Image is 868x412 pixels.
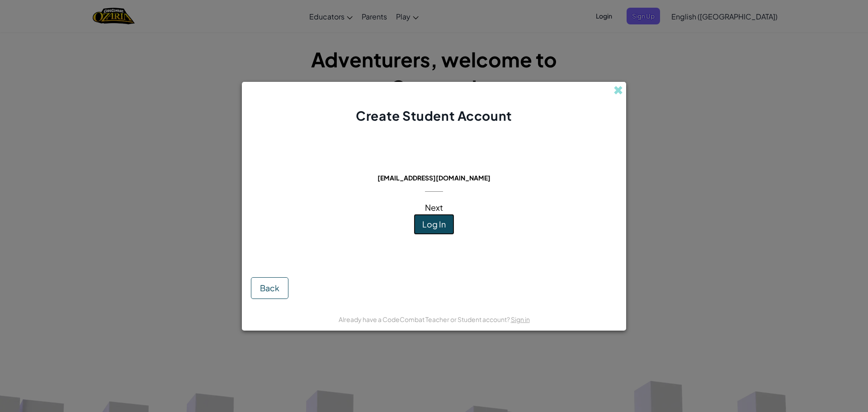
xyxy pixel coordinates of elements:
[260,283,279,293] span: Back
[414,214,454,235] button: Log In
[511,315,530,323] a: Sign in
[356,108,512,123] span: Create Student Account
[370,161,498,171] span: This email is already in use:
[251,277,288,299] button: Back
[339,315,511,323] span: Already have a CodeCombat Teacher or Student account?
[377,174,491,182] span: [EMAIL_ADDRESS][DOMAIN_NAME]
[422,219,446,229] span: Log In
[425,202,443,213] span: Next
